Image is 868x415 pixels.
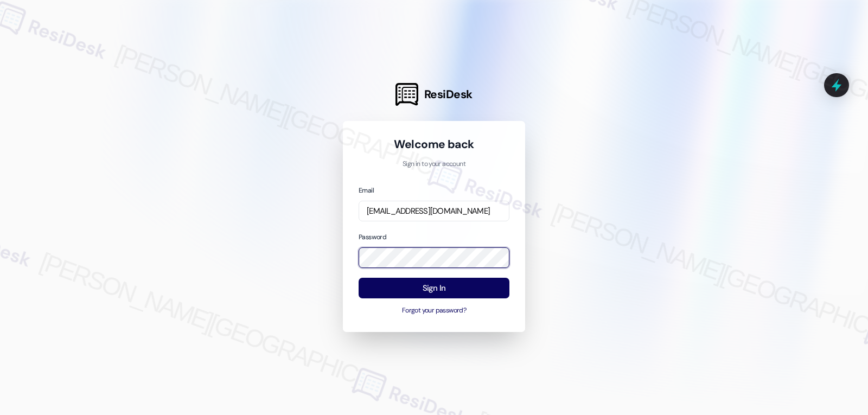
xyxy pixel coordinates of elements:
p: Sign in to your account [359,159,509,169]
button: Sign In [359,278,509,299]
button: Forgot your password? [359,306,509,316]
input: name@example.com [359,201,509,222]
img: ResiDesk Logo [395,83,418,106]
label: Password [359,233,386,241]
span: ResiDesk [424,87,473,102]
h1: Welcome back [359,137,509,152]
label: Email [359,186,374,195]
